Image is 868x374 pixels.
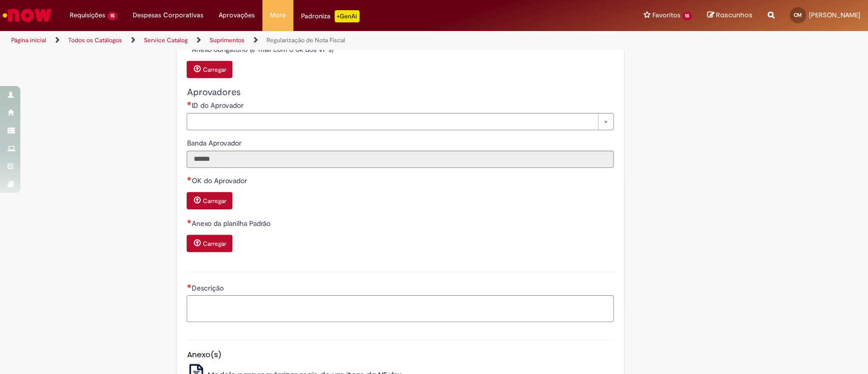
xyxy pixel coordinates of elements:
small: Carregar [202,197,226,205]
h5: Anexo(s) [187,351,614,359]
p: +GenAi [335,10,360,22]
span: Necessários [187,219,191,223]
div: Padroniza [301,10,360,22]
span: Descrição [191,283,225,292]
small: Carregar [202,240,226,248]
textarea: Descrição [187,295,614,323]
button: Carregar anexo de OK do Aprovador Required [187,192,232,209]
a: Service Catalog [144,36,188,44]
button: Carregar anexo de Anexo obrigatório (e-mail com o ok dos VP's) Required [187,61,232,78]
span: Necessários [187,101,191,105]
span: Somente leitura - Banda Aprovador [187,138,243,148]
a: Regularização de Nota Fiscal [266,36,345,44]
span: More [270,10,286,20]
span: Despesas Corporativas [133,10,203,20]
span: 18 [682,12,692,20]
span: Aprovadores [187,87,240,98]
input: Banda Aprovador [187,151,614,168]
img: ServiceNow [1,5,53,25]
span: Anexo obrigatório (e-mail com o ok dos VP's) [191,45,335,54]
ul: Trilhas de página [8,31,571,50]
small: Carregar [202,66,226,74]
span: ID do Aprovador [191,101,245,110]
span: Necessários [187,177,191,181]
span: Anexo da planilha Padrão [191,219,272,228]
span: [PERSON_NAME] [809,11,860,19]
a: Suprimentos [209,36,245,44]
span: Aprovações [219,10,255,20]
span: 15 [107,12,117,20]
span: Necessários [187,283,191,287]
span: Rascunhos [716,10,753,20]
span: CM [794,12,802,18]
a: Limpar campo ID do Aprovador [187,113,614,130]
label: Somente leitura - Banda Aprovador [187,138,243,148]
a: Todos os Catálogos [68,36,122,44]
span: Requisições [70,10,105,20]
span: Favoritos [652,10,680,20]
span: OK do Aprovador [191,176,249,185]
button: Carregar anexo de Anexo da planilha Padrão Required [187,235,232,252]
a: Rascunhos [707,11,753,20]
a: Página inicial [11,36,46,44]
